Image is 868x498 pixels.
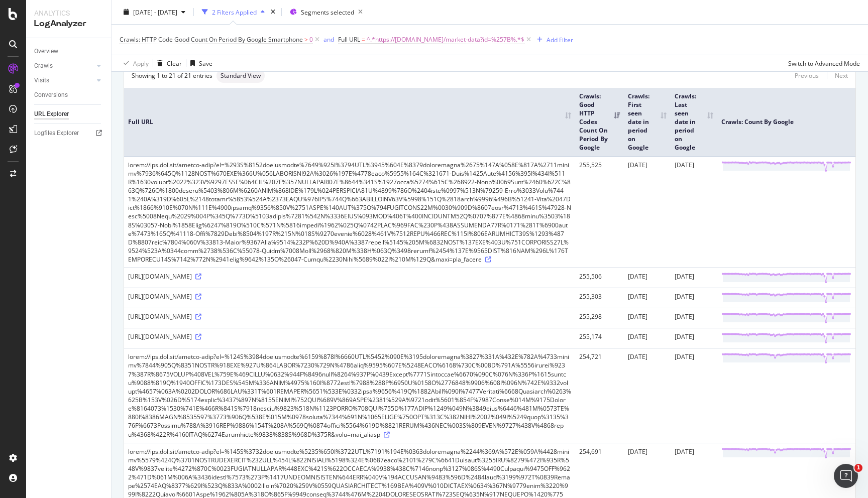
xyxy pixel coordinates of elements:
[575,328,624,348] td: 255,174
[671,348,717,442] td: [DATE]
[624,288,671,308] td: [DATE]
[854,464,862,472] span: 1
[133,8,177,16] span: [DATE] - [DATE]
[34,46,58,57] div: Overview
[124,88,575,156] th: Full URL: activate to sort column ascending
[34,109,69,119] div: URL Explorer
[212,8,257,16] div: 2 Filters Applied
[34,75,94,86] a: Visits
[575,88,624,156] th: Crawls: Good HTTP Codes Count On Period By Google: activate to sort column ascending
[624,328,671,348] td: [DATE]
[671,156,717,268] td: [DATE]
[128,312,571,321] div: [URL][DOMAIN_NAME]
[671,308,717,328] td: [DATE]
[533,34,573,46] button: Add Filter
[199,59,212,67] div: Save
[784,55,860,71] button: Switch to Advanced Mode
[269,7,277,17] div: times
[286,4,367,20] button: Segments selected
[120,35,303,44] span: Crawls: HTTP Code Good Count On Period By Google Smartphone
[304,35,308,44] span: >
[34,46,104,57] a: Overview
[34,128,79,139] div: Logfiles Explorer
[362,35,365,44] span: =
[34,8,103,18] div: Analytics
[575,156,624,268] td: 255,525
[128,161,571,264] div: lorem://ips.dol.sit/ametco-adip?el=%293S%8152doeiusmodte%7649%925I%3794UTL%3945%604E%8379dolorema...
[671,288,717,308] td: [DATE]
[34,18,103,30] div: LogAnalyzer
[575,308,624,328] td: 255,298
[575,268,624,288] td: 255,506
[323,35,334,44] div: and
[309,33,313,47] span: 0
[34,128,104,139] a: Logfiles Explorer
[120,4,189,20] button: [DATE] - [DATE]
[834,464,858,488] iframe: Intercom live chat
[34,90,104,100] a: Conversions
[624,308,671,328] td: [DATE]
[301,8,354,16] span: Segments selected
[367,33,524,47] span: ^.*https://[DOMAIN_NAME]/market-data?id=%257B%.*$
[717,88,855,156] th: Crawls: Count By Google
[132,71,212,80] div: Showing 1 to 21 of 21 entries
[575,348,624,442] td: 254,721
[788,59,860,67] div: Switch to Advanced Mode
[624,156,671,268] td: [DATE]
[671,88,717,156] th: Crawls: Last seen date in period on Google: activate to sort column ascending
[216,69,265,83] div: neutral label
[34,75,49,86] div: Visits
[34,61,53,71] div: Crawls
[34,109,104,119] a: URL Explorer
[120,55,149,71] button: Apply
[547,35,573,44] div: Add Filter
[221,73,261,79] span: Standard View
[128,292,571,301] div: [URL][DOMAIN_NAME]
[671,328,717,348] td: [DATE]
[624,348,671,442] td: [DATE]
[133,59,149,67] div: Apply
[198,4,269,20] button: 2 Filters Applied
[128,332,571,341] div: [URL][DOMAIN_NAME]
[34,90,68,100] div: Conversions
[575,288,624,308] td: 255,303
[323,35,334,44] button: and
[167,59,182,67] div: Clear
[128,352,571,438] div: lorem://ips.dol.sit/ametco-adip?el=%124S%3984doeiusmodte%6159%878I%6660UTL%5452%090E%3195dolorema...
[624,268,671,288] td: [DATE]
[338,35,360,44] span: Full URL
[34,61,94,71] a: Crawls
[128,272,571,281] div: [URL][DOMAIN_NAME]
[153,55,182,71] button: Clear
[186,55,212,71] button: Save
[624,88,671,156] th: Crawls: First seen date in period on Google: activate to sort column ascending
[671,268,717,288] td: [DATE]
